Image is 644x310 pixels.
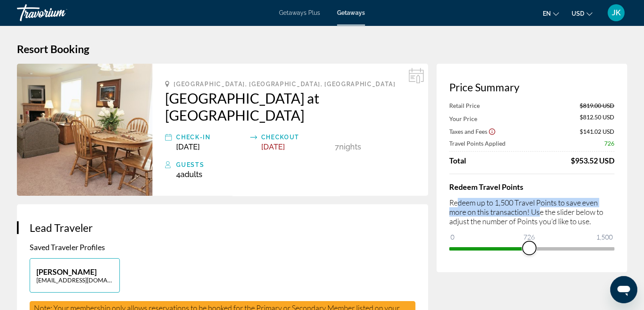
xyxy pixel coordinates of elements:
a: Getaways Plus [279,9,320,16]
span: Travel Points Applied [449,140,506,147]
span: 726 [604,140,614,147]
button: Show Taxes and Fees breakdown [449,127,496,135]
span: Retail Price [449,102,480,109]
span: 0 [449,232,456,242]
span: [DATE] [176,142,200,151]
button: Change currency [572,7,592,20]
span: en [543,10,551,17]
ngx-slider: ngx-slider [449,247,614,249]
h4: Redeem Travel Points [449,182,614,192]
button: User Menu [605,4,627,22]
span: [GEOGRAPHIC_DATA], [GEOGRAPHIC_DATA], [GEOGRAPHIC_DATA] [174,81,395,87]
p: Saved Traveler Profiles [30,242,415,252]
button: Change language [543,7,559,20]
p: [PERSON_NAME] [36,267,113,276]
span: 1,500 [595,232,614,242]
span: 4 [176,170,202,179]
p: Redeem up to 1,500 Travel Points to save even more on this transaction! Use the slider below to a... [449,198,614,226]
span: $812.50 USD [580,113,614,123]
h3: Lead Traveler [30,221,415,234]
span: ngx-slider [522,241,536,255]
h1: Resort Booking [17,42,627,55]
button: Show Taxes and Fees disclaimer [488,127,496,135]
span: Adults [180,170,202,179]
div: $953.52 USD [571,156,614,165]
div: Check-In [176,132,246,142]
a: Getaways [337,9,365,16]
span: JK [612,8,621,17]
span: Taxes and Fees [449,128,487,135]
span: USD [572,10,584,17]
span: Nights [339,142,361,151]
h3: Price Summary [449,81,614,93]
span: [DATE] [261,142,285,151]
span: $819.00 USD [580,102,614,109]
p: [EMAIL_ADDRESS][DOMAIN_NAME] [36,276,113,284]
a: [GEOGRAPHIC_DATA] at [GEOGRAPHIC_DATA] [165,90,415,124]
span: Total [449,156,466,165]
span: 726 [522,232,536,242]
div: Guests [176,160,415,170]
iframe: Button to launch messaging window [610,276,637,303]
span: $141.02 USD [580,128,614,135]
div: Checkout [261,132,331,142]
button: [PERSON_NAME][EMAIL_ADDRESS][DOMAIN_NAME] [30,258,120,293]
span: 7 [335,142,339,151]
a: Travorium [17,2,102,24]
span: Your Price [449,115,477,122]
